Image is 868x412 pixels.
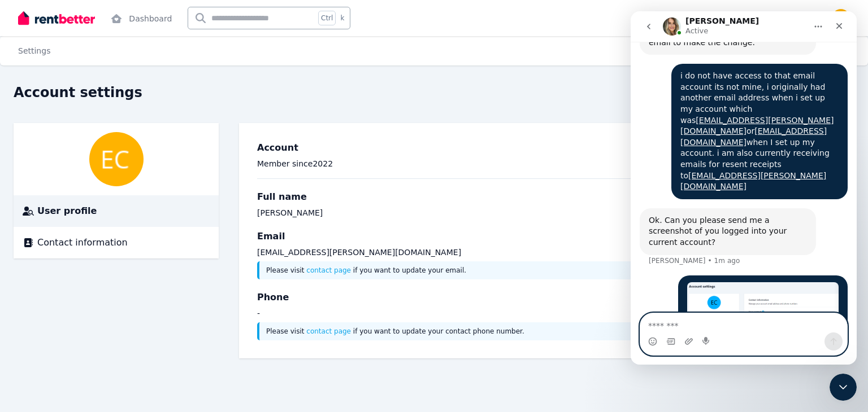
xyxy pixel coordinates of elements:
img: Eden Coughlan [89,132,144,186]
h3: Phone [257,291,836,304]
a: contact page [306,266,351,274]
h3: Full name [257,190,836,204]
a: User profile [23,204,210,218]
h1: Account settings [14,84,142,102]
p: Please visit if you want to update your email. [266,266,830,275]
span: Contact information [37,236,128,249]
img: Eden Coughlan [832,9,850,27]
h3: Account [257,141,836,155]
iframe: Intercom live chat [631,11,857,365]
p: Member since 2022 [257,158,836,169]
img: RentBetter [18,10,95,27]
div: [PERSON_NAME] [257,207,323,218]
h3: Email [257,230,836,243]
a: Contact information [23,236,210,249]
iframe: Intercom live chat [830,374,857,401]
span: User profile [37,204,97,218]
p: [EMAIL_ADDRESS][PERSON_NAME][DOMAIN_NAME] [257,247,836,258]
p: - [257,308,836,319]
span: Ctrl [318,11,336,25]
span: k [340,14,344,23]
p: Please visit if you want to update your contact phone number. [266,327,830,336]
a: contact page [306,327,351,335]
a: Settings [18,46,50,55]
